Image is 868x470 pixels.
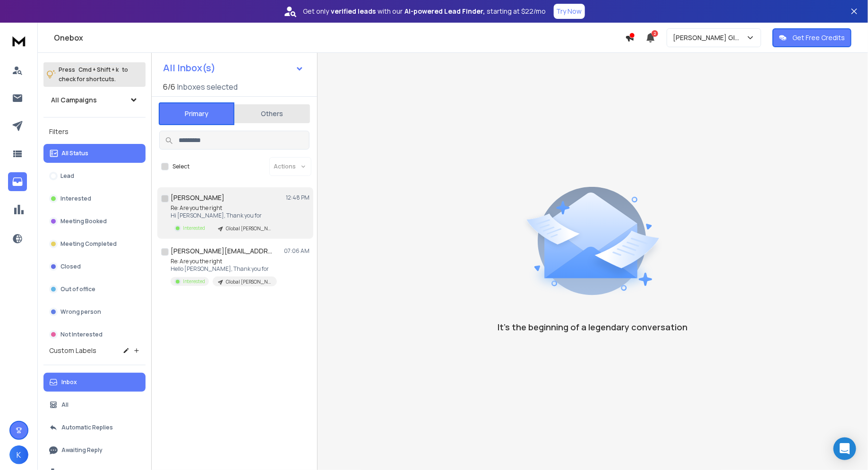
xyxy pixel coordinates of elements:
p: Press to check for shortcuts. [59,65,128,84]
button: Get Free Credits [773,28,851,47]
h1: All Campaigns [51,95,97,105]
p: Re: Are you the right [171,204,277,212]
button: Meeting Completed [43,235,146,253]
h1: All Inbox(s) [163,63,215,73]
p: Wrong person [60,308,101,316]
p: Interested [183,278,205,285]
p: Meeting Booked [60,218,107,225]
button: Automatic Replies [43,418,146,437]
span: Cmd + Shift + k [77,64,120,75]
span: 6 / 6 [163,81,175,92]
button: Meeting Booked [43,212,146,231]
p: Automatic Replies [61,424,113,431]
button: Lead [43,167,146,185]
button: K [9,445,28,464]
p: Out of office [60,285,95,293]
button: All Inbox(s) [155,59,311,77]
button: Interested [43,189,146,208]
p: Try Now [557,7,582,16]
div: Open Intercom Messenger [834,437,856,460]
h3: Filters [43,125,146,138]
strong: AI-powered Lead Finder, [405,7,485,16]
p: Global [PERSON_NAME]-[GEOGRAPHIC_DATA]-Safe [226,278,271,285]
button: Others [234,103,310,124]
p: Awaiting Reply [61,446,103,454]
button: Closed [43,257,146,276]
button: Out of office [43,280,146,299]
button: All [43,395,146,414]
button: All Campaigns [43,91,146,109]
button: All Status [43,144,146,163]
h3: Custom Labels [49,346,96,355]
p: Meeting Completed [60,240,117,248]
p: Get Free Credits [792,33,845,42]
button: Awaiting Reply [43,441,146,460]
p: [PERSON_NAME] Global [673,33,746,42]
p: Interested [60,195,91,202]
p: Global [PERSON_NAME]-[GEOGRAPHIC_DATA]-Safe [226,225,271,232]
span: 2 [652,30,658,37]
p: It’s the beginning of a legendary conversation [498,320,688,334]
p: 07:06 AM [284,247,309,255]
p: Lead [60,172,74,180]
h1: Onebox [54,32,625,43]
p: Hello [PERSON_NAME], Thank you for [171,265,277,273]
label: Select [172,163,189,170]
p: Get only with our starting at $22/mo [303,7,546,16]
strong: verified leads [331,7,376,16]
h1: [PERSON_NAME] [171,193,224,202]
img: logo [9,32,28,50]
button: Inbox [43,373,146,392]
button: Wrong person [43,302,146,321]
button: Try Now [554,4,585,19]
p: All Status [61,150,88,157]
p: Not Interested [60,331,103,338]
p: Interested [183,225,205,232]
p: Hi [PERSON_NAME], Thank you for [171,212,277,219]
p: Re: Are you the right [171,258,277,265]
p: Closed [60,263,81,270]
button: Not Interested [43,325,146,344]
p: 12:48 PM [286,194,309,201]
h1: [PERSON_NAME][EMAIL_ADDRESS][DOMAIN_NAME] [171,246,275,256]
p: All [61,401,69,409]
button: Primary [159,102,234,125]
h3: Inboxes selected [177,81,238,92]
p: Inbox [61,378,77,386]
